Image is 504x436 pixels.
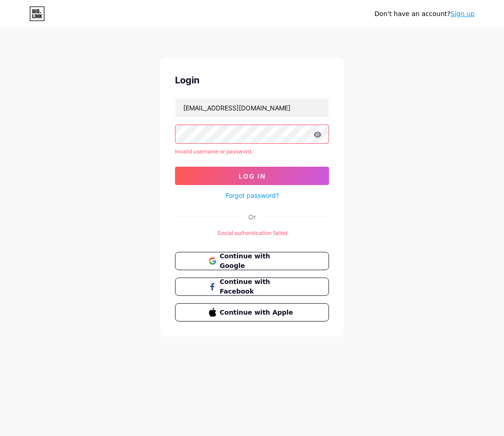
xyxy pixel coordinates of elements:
[175,98,329,117] input: Username
[374,9,475,19] div: Don't have an account?
[450,10,475,17] a: Sign up
[175,147,329,156] div: Invalid username or password.
[220,251,296,271] span: Continue with Google
[175,167,329,185] button: Log In
[248,212,256,222] div: Or
[175,252,329,270] button: Continue with Google
[175,303,329,322] button: Continue with Apple
[225,191,279,200] a: Forgot password?
[175,278,329,296] button: Continue with Facebook
[220,277,296,296] span: Continue with Facebook
[220,308,296,317] span: Continue with Apple
[175,229,329,237] div: Social authentication failed
[239,172,266,180] span: Log In
[175,73,329,87] div: Login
